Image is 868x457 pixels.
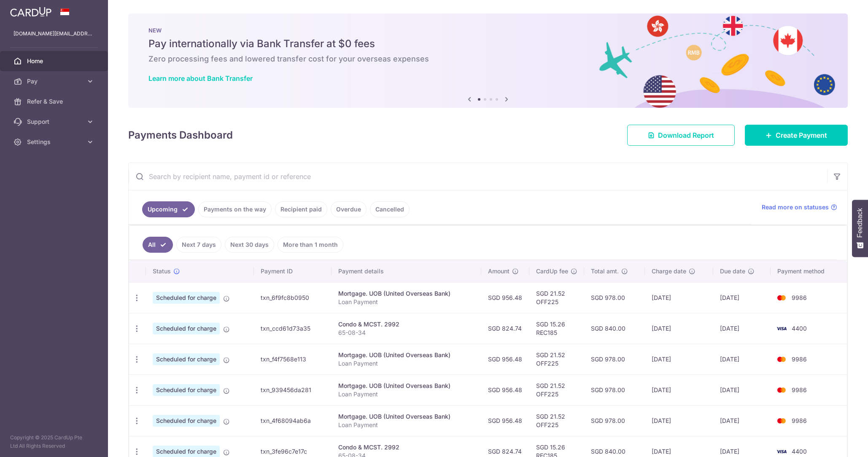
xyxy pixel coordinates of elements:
span: Download Report [658,130,714,140]
a: Recipient paid [275,201,327,217]
img: Bank Card [773,446,790,457]
td: [DATE] [645,405,713,436]
span: Due date [720,267,745,275]
span: 4400 [792,325,807,332]
span: Scheduled for charge [153,323,220,334]
td: SGD 956.48 [481,374,529,405]
span: Charge date [652,267,686,275]
td: SGD 978.00 [584,282,644,313]
a: Next 7 days [176,237,221,253]
img: Bank Card [773,323,790,334]
div: Mortgage. UOB (United Overseas Bank) [338,351,474,359]
div: Mortgage. UOB (United Overseas Bank) [338,412,474,421]
td: SGD 21.52 OFF225 [529,282,584,313]
span: Scheduled for charge [153,353,220,365]
span: 9986 [792,355,807,363]
td: [DATE] [713,344,771,374]
td: SGD 978.00 [584,344,644,374]
a: Read more on statuses [762,203,837,211]
td: [DATE] [645,282,713,313]
p: Loan Payment [338,359,474,368]
span: Home [27,57,83,65]
td: SGD 956.48 [481,282,529,313]
span: 9986 [792,386,807,393]
td: [DATE] [645,374,713,405]
td: txn_939456da281 [254,374,332,405]
span: 9986 [792,294,807,301]
img: Bank Card [773,354,790,364]
a: All [143,237,173,253]
span: 9986 [792,417,807,424]
div: Mortgage. UOB (United Overseas Bank) [338,289,474,298]
td: txn_6f9fc8b0950 [254,282,332,313]
td: txn_ccd61d73a35 [254,313,332,344]
span: Settings [27,138,83,146]
a: Next 30 days [225,237,274,253]
a: Download Report [627,125,735,146]
span: Create Payment [776,130,827,140]
span: Status [153,267,171,275]
td: SGD 21.52 OFF225 [529,374,584,405]
a: Upcoming [142,201,195,217]
td: txn_f4f7568e113 [254,344,332,374]
td: SGD 21.52 OFF225 [529,405,584,436]
input: Search by recipient name, payment id or reference [129,163,827,190]
span: Amount [488,267,509,275]
button: Feedback - Show survey [852,200,868,257]
a: Learn more about Bank Transfer [148,74,253,83]
td: SGD 21.52 OFF225 [529,344,584,374]
a: More than 1 month [278,237,343,253]
p: [DOMAIN_NAME][EMAIL_ADDRESS][PERSON_NAME][PERSON_NAME][DOMAIN_NAME] [13,29,94,38]
span: CardUp fee [536,267,568,275]
div: Mortgage. UOB (United Overseas Bank) [338,382,474,390]
th: Payment details [332,260,481,282]
img: Bank transfer banner [128,13,848,108]
p: 65-08-34 [338,329,474,337]
span: Pay [27,77,83,86]
a: Overdue [331,201,367,217]
img: Bank Card [773,293,790,303]
td: [DATE] [713,282,771,313]
span: Feedback [856,208,864,238]
td: [DATE] [645,344,713,374]
h4: Payments Dashboard [128,128,233,143]
td: txn_4f68094ab6a [254,405,332,436]
a: Create Payment [745,125,848,146]
img: Bank Card [773,385,790,395]
td: SGD 840.00 [584,313,644,344]
span: Scheduled for charge [153,292,220,304]
td: SGD 978.00 [584,374,644,405]
span: Refer & Save [27,97,83,106]
td: SGD 956.48 [481,344,529,374]
td: SGD 824.74 [481,313,529,344]
h5: Pay internationally via Bank Transfer at $0 fees [148,37,828,51]
div: Condo & MCST. 2992 [338,443,474,452]
p: NEW [148,27,828,34]
img: CardUp [10,7,51,17]
td: SGD 15.26 REC185 [529,313,584,344]
span: Total amt. [591,267,619,275]
td: SGD 956.48 [481,405,529,436]
th: Payment method [771,260,847,282]
img: Bank Card [773,416,790,426]
p: Loan Payment [338,390,474,398]
td: SGD 978.00 [584,405,644,436]
td: [DATE] [713,313,771,344]
span: Scheduled for charge [153,384,220,396]
div: Condo & MCST. 2992 [338,320,474,329]
td: [DATE] [645,313,713,344]
td: [DATE] [713,374,771,405]
a: Cancelled [370,201,410,217]
a: Payments on the way [198,201,272,217]
p: Loan Payment [338,421,474,429]
th: Payment ID [254,260,332,282]
span: 4400 [792,448,807,455]
span: Scheduled for charge [153,415,220,427]
p: Loan Payment [338,298,474,306]
span: Support [27,118,83,126]
td: [DATE] [713,405,771,436]
h6: Zero processing fees and lowered transfer cost for your overseas expenses [148,54,828,64]
span: Read more on statuses [762,203,829,211]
